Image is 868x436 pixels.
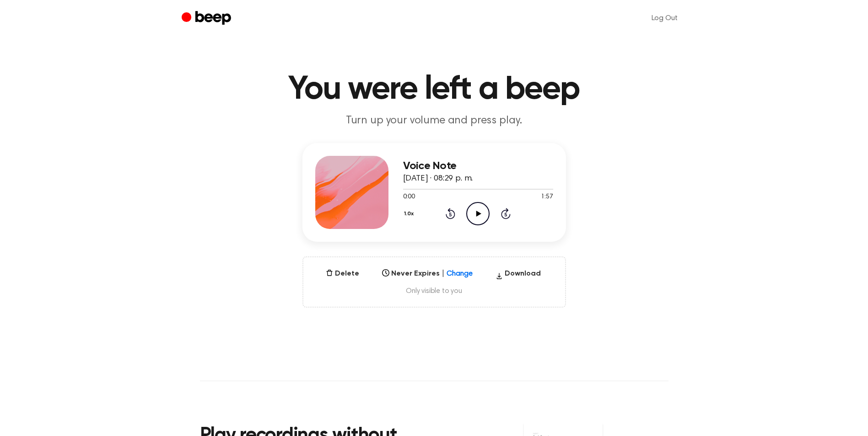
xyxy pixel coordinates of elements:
p: Turn up your volume and press play. [259,113,610,128]
button: Download [492,268,545,283]
span: [DATE] · 08:29 p. m. [403,175,473,183]
h1: You were left a beep [200,73,669,106]
a: Beep [182,10,233,27]
span: Only visible to you [314,287,554,296]
button: Delete [322,268,363,279]
h3: Voice Note [403,160,553,172]
button: 1.0x [403,206,417,222]
span: 0:00 [403,192,415,202]
a: Log Out [642,7,687,29]
span: 1:57 [541,192,553,202]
